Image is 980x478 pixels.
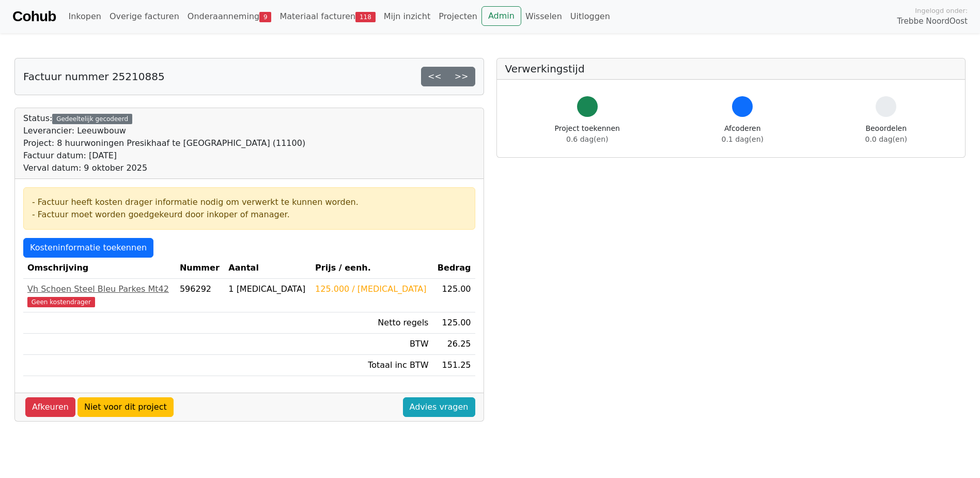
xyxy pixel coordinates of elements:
a: << [421,67,448,86]
div: Gedeeltelijk gecodeerd [52,114,132,124]
a: Wisselen [521,6,566,27]
a: Admin [481,6,521,26]
div: Vh Schoen Steel Bleu Parkes Mt42 [27,283,172,295]
div: Project: 8 huurwoningen Presikhaaf te [GEOGRAPHIC_DATA] (11100) [23,137,305,150]
th: Omschrijving [23,258,176,279]
div: - Factuur heeft kosten drager informatie nodig om verwerkt te kunnen worden. [32,196,466,208]
td: Netto regels [311,312,432,334]
span: Ingelogd onder: [915,6,968,16]
td: 125.00 [432,279,475,312]
a: Overige facturen [105,6,183,27]
h5: Factuur nummer 25210885 [23,70,165,83]
div: Status: [23,112,305,174]
span: 0.6 dag(en) [566,135,608,143]
div: - Factuur moet worden goedgekeurd door inkoper of manager. [32,208,466,221]
a: Materiaal facturen118 [275,6,379,27]
a: Vh Schoen Steel Bleu Parkes Mt42Geen kostendrager [27,283,172,308]
div: 1 [MEDICAL_DATA] [228,283,307,295]
th: Nummer [176,258,224,279]
a: Uitloggen [566,6,614,27]
td: 596292 [176,279,224,312]
td: 26.25 [432,334,475,355]
a: Inkopen [64,6,105,27]
div: Afcoderen [722,123,764,145]
span: 0.1 dag(en) [722,135,764,143]
div: Leverancier: Leeuwbouw [23,125,305,137]
a: Cohub [12,4,56,29]
a: Niet voor dit project [77,397,174,417]
a: Afkeuren [25,397,75,417]
div: Beoordelen [865,123,907,145]
td: 125.00 [432,312,475,334]
td: 151.25 [432,355,475,376]
div: Factuur datum: [DATE] [23,150,305,162]
span: Geen kostendrager [27,297,95,307]
a: >> [448,67,475,86]
th: Aantal [224,258,311,279]
span: Trebbe NoordOost [897,16,968,27]
span: 0.0 dag(en) [865,135,907,143]
span: 118 [355,12,376,22]
div: Verval datum: 9 oktober 2025 [23,162,305,174]
th: Bedrag [432,258,475,279]
a: Mijn inzicht [380,6,435,27]
td: BTW [311,334,432,355]
td: Totaal inc BTW [311,355,432,376]
div: 125.000 / [MEDICAL_DATA] [315,283,428,295]
a: Advies vragen [403,397,475,417]
a: Projecten [434,6,481,27]
a: Kosteninformatie toekennen [23,238,153,258]
th: Prijs / eenh. [311,258,432,279]
div: Project toekennen [555,123,620,145]
span: 9 [259,12,271,22]
h5: Verwerkingstijd [505,63,957,75]
a: Onderaanneming9 [183,6,276,27]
